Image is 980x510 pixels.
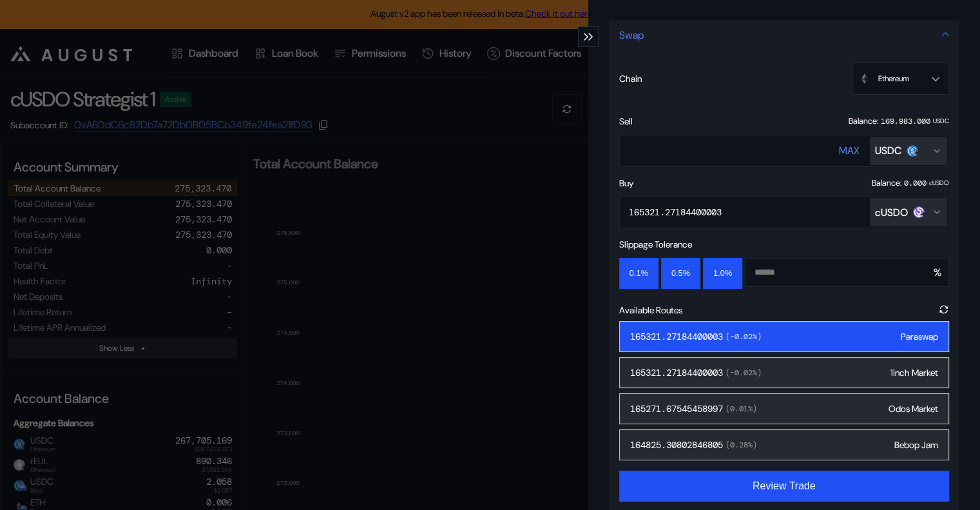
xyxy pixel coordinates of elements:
div: Buy [619,177,633,189]
span: ( 0.28 %) [723,440,757,450]
div: Odos Market [889,403,938,415]
div: Chain [619,73,642,84]
div: Slippage Tolerance [619,239,692,250]
div: 1inch Market [890,367,938,378]
div: Bebop Jam [894,439,938,451]
span: ( 0.01 %) [723,404,757,414]
div: cUSDO [875,206,908,219]
div: 165321.27184400003 [630,331,762,342]
div: 0.000 [904,178,927,188]
button: Open menu [852,63,949,95]
div: Available Routes [619,299,682,321]
button: Open menu for selecting token for payment [870,198,947,226]
div: USDC [933,117,949,125]
button: Open menu for selecting token for payment [870,137,947,165]
div: 165271.67545458997 [630,403,757,415]
div: cUSDO [929,179,949,187]
button: 0.1% [619,258,658,289]
div: Balance: [872,178,901,188]
span: ( -0.02 %) [723,368,762,378]
span: % [934,266,941,279]
div: Sell [619,115,633,127]
button: 0.5% [661,258,700,289]
div: MAX [839,144,860,157]
div: Balance: [849,116,878,126]
div: 165321.27184400003 [630,367,762,378]
div: 164825.30802846805 [630,439,757,451]
button: Review Trade [619,471,949,502]
div: USDC [875,144,901,157]
img: svg+xml,%3c [919,210,927,218]
button: MAX [839,135,860,166]
div: 165321.27184400003 [629,206,722,218]
div: Paraswap [901,331,938,342]
img: svg+xml,%3c [860,74,870,84]
span: ( -0.02 %) [723,331,762,342]
img: usdc.png [907,145,918,157]
div: Ethereum [862,74,909,84]
img: cUSDO_logo_white.png [913,206,925,218]
button: 1.0% [703,258,742,289]
div: Swap [619,28,644,42]
div: 169,983.000 [881,116,930,126]
img: svg+xml,%3c [912,149,920,157]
